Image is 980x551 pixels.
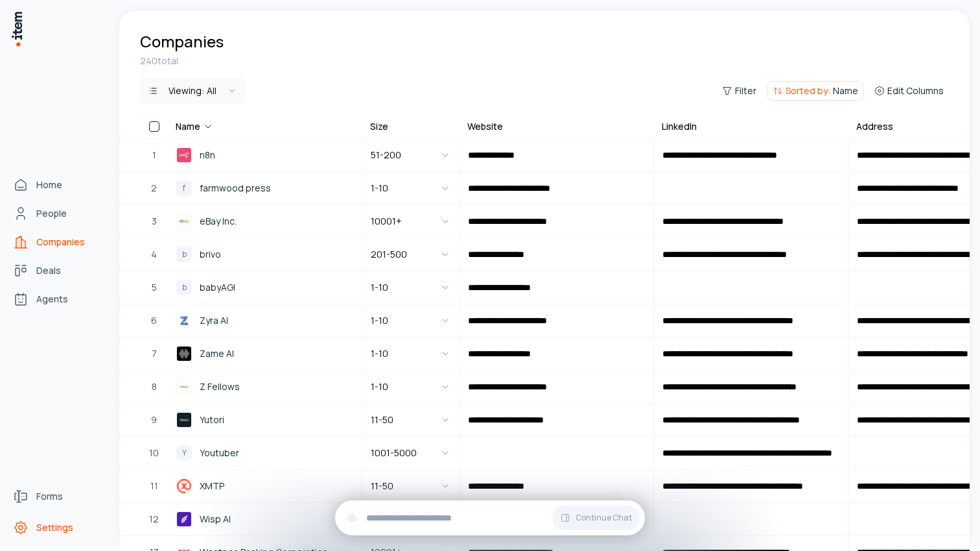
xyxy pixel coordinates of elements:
[200,413,224,427] span: Yutori
[176,120,213,133] div: Name
[140,31,224,52] h1: Companies
[176,379,192,395] img: Z Fellows
[662,120,697,133] div: LinkedIn
[887,84,944,97] span: Edit Columns
[176,147,192,163] img: n8n
[169,471,361,502] a: XMTPXMTP
[169,272,361,303] a: bbabyAGI
[767,81,864,101] button: Sorted by:Name
[152,280,157,295] span: 5
[169,371,361,402] a: Z FellowsZ Fellows
[169,404,361,435] a: YutoriYutori
[152,380,157,394] span: 8
[786,84,830,97] span: Sorted by:
[8,172,106,198] a: Home
[200,512,231,526] span: Wisp AI
[36,236,85,249] span: Companies
[150,479,158,493] span: 11
[140,55,949,67] div: 240 total
[36,521,73,534] span: Settings
[151,313,157,328] span: 6
[8,229,106,255] a: Companies
[200,214,237,228] span: eBay Inc.
[169,206,361,237] a: eBay Inc.eBay Inc.
[200,247,221,262] span: brivo
[576,513,632,523] span: Continue Chat
[200,347,234,361] span: Zame AI
[36,178,62,191] span: Home
[200,380,240,394] span: Z Fellows
[370,120,388,133] div: Size
[8,515,106,541] a: Settings
[152,214,157,228] span: 3
[152,347,157,361] span: 7
[152,148,156,162] span: 1
[176,511,192,527] img: Wisp AI
[151,181,157,195] span: 2
[8,484,106,509] a: Forms
[151,413,157,427] span: 9
[169,84,216,97] div: Viewing:
[176,247,192,262] div: b
[149,512,159,526] span: 12
[200,313,228,328] span: Zyra AI
[169,338,361,369] a: Zame AIZame AI
[176,346,192,361] img: Zame AI
[10,10,23,47] img: Item Brain Logo
[169,140,361,171] a: n8nn8n
[552,506,640,530] button: Continue Chat
[735,84,756,97] span: Filter
[36,293,68,306] span: Agents
[8,258,106,284] a: Deals
[8,201,106,227] a: People
[149,446,159,460] span: 10
[36,490,63,503] span: Forms
[833,84,858,97] span: Name
[856,120,893,133] div: Address
[169,239,361,270] a: bbrivo
[200,181,271,195] span: farmwood press
[200,148,215,162] span: n8n
[176,180,192,196] div: f
[200,446,239,460] span: Youtuber
[176,445,192,461] div: Y
[176,214,192,229] img: eBay Inc.
[200,280,235,295] span: babyAGI
[335,500,645,535] div: Continue Chat
[176,280,192,295] div: b
[200,479,224,493] span: XMTP
[169,504,361,535] a: Wisp AIWisp AI
[169,305,361,336] a: Zyra AIZyra AI
[169,437,361,469] a: YYoutuber
[36,264,61,277] span: Deals
[151,247,157,262] span: 4
[176,412,192,428] img: Yutori
[8,286,106,312] a: Agents
[717,82,762,100] button: Filter
[176,478,192,494] img: XMTP
[467,120,503,133] div: Website
[176,313,192,328] img: Zyra AI
[36,207,67,220] span: People
[169,173,361,204] a: ffarmwood press
[869,82,949,100] button: Edit Columns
